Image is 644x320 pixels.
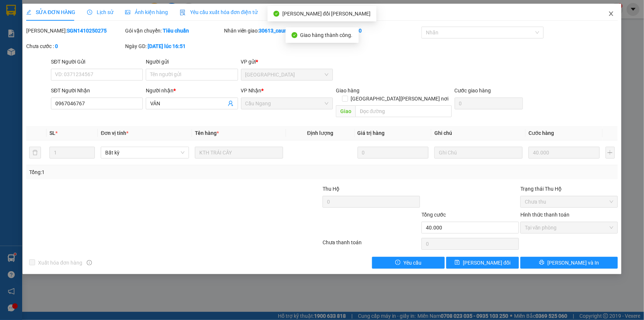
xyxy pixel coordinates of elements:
button: Close [601,4,621,24]
span: Tại văn phòng [525,222,613,233]
span: Định lượng [307,130,333,136]
b: SGN1410250275 [67,28,107,34]
span: Yêu cầu [403,259,421,267]
span: Yêu cầu xuất hóa đơn điện tử [180,9,258,15]
input: VD: Bàn, Ghế [195,147,283,159]
b: 30613_caungangvettt.ttt [259,28,317,34]
span: Xuất hóa đơn hàng [35,259,85,267]
span: Giá trị hàng [358,130,385,136]
div: Chưa cước : [26,42,124,50]
span: printer [539,260,544,266]
span: check-circle [292,32,297,38]
button: delete [29,147,41,159]
span: edit [26,10,31,15]
div: Tổng: 1 [29,168,249,176]
div: SĐT Người Gửi [51,58,143,66]
input: Ghi Chú [434,147,523,159]
b: [DATE] lúc 16:51 [148,43,186,49]
span: Bất kỳ [105,147,185,158]
span: [PERSON_NAME] và In [547,259,599,267]
button: printer[PERSON_NAME] và In [520,257,618,269]
input: Dọc đường [355,105,452,117]
span: Cầu Ngang [245,98,328,109]
div: Người gửi [146,58,238,66]
span: VP Nhận [241,88,262,93]
input: Cước giao hàng [455,98,523,109]
button: exclamation-circleYêu cầu [372,257,445,269]
span: [PERSON_NAME] đổi [463,259,510,267]
label: Hình thức thanh toán [520,212,569,218]
div: Trạng thái Thu Hộ [520,185,618,193]
span: [PERSON_NAME] đổi [PERSON_NAME] [282,11,371,17]
b: Tiêu chuẩn [163,28,189,34]
span: Giao hàng thành công. [300,32,353,38]
span: Chưa thu [525,196,613,207]
span: info-circle [87,260,92,265]
span: SỬA ĐƠN HÀNG [26,9,75,15]
div: Người nhận [146,86,238,95]
span: Cước hàng [528,130,554,136]
span: Tổng cước [421,212,446,218]
span: Sài Gòn [245,69,328,80]
b: 0 [55,43,58,49]
button: plus [606,147,615,159]
span: Đơn vị tính [101,130,128,136]
span: Giao [336,105,355,117]
input: 0 [358,147,429,159]
span: clock-circle [87,10,92,15]
div: Nhân viên giao: [224,27,321,35]
th: Ghi chú [431,126,526,140]
span: exclamation-circle [395,260,400,266]
span: SL [49,130,55,136]
img: icon [180,10,186,16]
span: [GEOGRAPHIC_DATA][PERSON_NAME] nơi [348,95,452,103]
span: Tên hàng [195,130,219,136]
span: user-add [228,101,234,106]
div: [PERSON_NAME]: [26,27,124,35]
span: Ảnh kiện hàng [125,9,168,15]
div: SĐT Người Nhận [51,86,143,95]
span: Giao hàng [336,88,359,93]
span: picture [125,10,130,15]
span: Thu Hộ [323,186,340,192]
input: 0 [528,147,600,159]
button: save[PERSON_NAME] đổi [446,257,519,269]
div: Ngày GD: [125,42,223,50]
div: VP gửi [241,58,333,66]
span: check-circle [273,11,279,17]
span: Lịch sử [87,9,113,15]
span: close [608,11,614,17]
div: Chưa thanh toán [322,238,421,251]
div: Cước rồi : [323,27,420,35]
label: Cước giao hàng [455,88,491,93]
div: Gói vận chuyển: [125,27,223,35]
span: save [455,260,460,266]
